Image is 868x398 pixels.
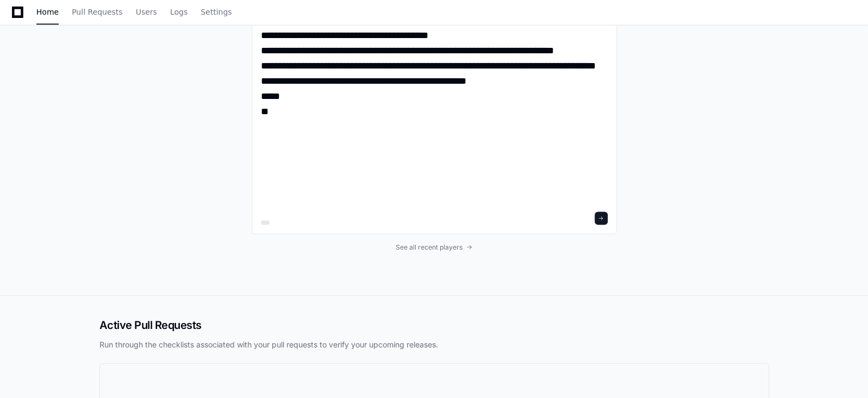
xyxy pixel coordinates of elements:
span: Pull Requests [72,9,122,15]
h2: Active Pull Requests [99,318,769,333]
span: Users [136,9,157,15]
p: Run through the checklists associated with your pull requests to verify your upcoming releases. [99,339,769,350]
a: See all recent players [252,243,617,252]
span: Settings [201,9,232,15]
span: See all recent players [396,243,463,252]
span: Home [36,9,59,15]
span: Logs [170,9,188,15]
